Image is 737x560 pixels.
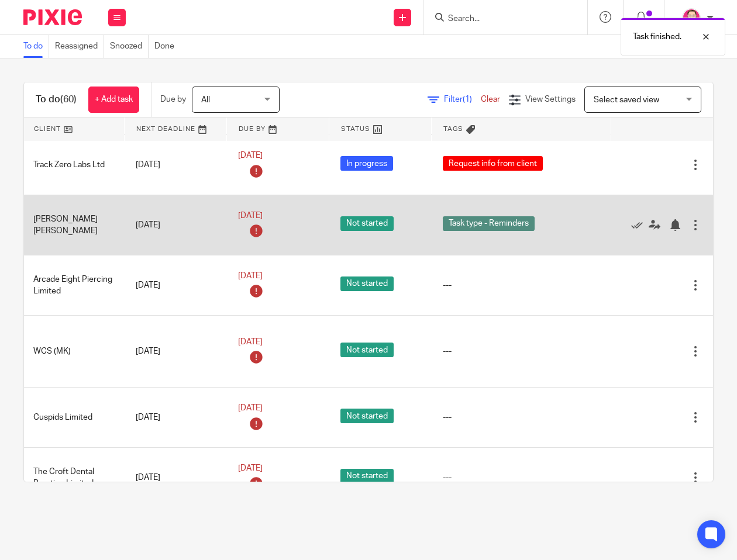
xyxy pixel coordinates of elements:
span: (60) [60,95,77,104]
img: Pixie [23,9,82,25]
a: Snoozed [110,35,149,58]
td: The Croft Dental Practice Limited [22,448,124,508]
a: Reassigned [55,35,104,58]
span: Task type - Reminders [443,216,535,231]
span: Select saved view [594,96,659,104]
span: Not started [340,216,394,231]
td: [DATE] [124,315,226,387]
div: --- [443,345,599,357]
a: Done [154,35,180,58]
span: All [201,96,210,104]
a: + Add task [88,87,139,113]
span: Tags [443,126,463,132]
span: (1) [463,95,472,103]
span: View Settings [525,95,576,103]
span: Not started [340,469,394,483]
span: [DATE] [238,272,263,280]
td: Cuspids Limited [22,388,124,448]
td: [DATE] [124,388,226,448]
h1: To do [36,94,77,106]
span: [DATE] [238,212,263,220]
td: [DATE] [124,135,226,195]
span: [DATE] [238,404,263,412]
a: To do [23,35,49,58]
span: [DATE] [238,464,263,472]
p: Due by [160,94,186,105]
div: --- [443,412,599,423]
span: In progress [340,156,393,171]
p: Task finished. [633,31,681,43]
span: [DATE] [238,151,263,160]
td: WCS (MK) [22,315,124,387]
a: Clear [481,95,500,103]
td: Arcade Eight Piercing Limited [22,255,124,315]
span: [DATE] [238,338,263,346]
span: Request info from client [443,156,543,171]
td: [DATE] [124,255,226,315]
img: Bradley%20-%20Pink.png [682,8,701,27]
td: Track Zero Labs Ltd [22,135,124,195]
td: [DATE] [124,448,226,508]
div: --- [443,279,599,291]
a: Mark as done [631,219,649,231]
span: Filter [444,95,481,103]
span: Not started [340,276,394,291]
span: Not started [340,343,394,357]
div: --- [443,472,599,483]
td: [DATE] [124,195,226,255]
td: [PERSON_NAME] [PERSON_NAME] [22,195,124,255]
span: Not started [340,409,394,423]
